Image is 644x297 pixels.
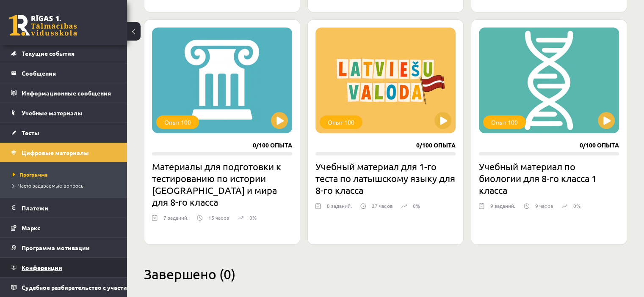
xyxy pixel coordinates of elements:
[490,202,515,209] font: 9 заданий.
[328,118,354,126] font: Опыт 100
[11,103,116,123] a: Учебные материалы
[479,161,597,196] font: Учебный материал по биологии для 8-го класса 1 класса
[573,202,580,209] font: 0%
[19,171,48,178] font: Программа
[144,266,235,282] font: Завершено (0)
[22,89,111,97] font: Информационные сообщения
[164,118,191,126] font: Опыт 100
[22,283,185,291] font: Судебное разбирательство с участием [PERSON_NAME]
[22,264,62,271] font: Конференции
[11,198,116,218] a: Платежи
[11,218,116,237] a: Маркс
[163,214,188,221] font: 7 заданий.
[535,202,553,209] font: 9 часов
[22,224,40,232] font: Маркс
[11,44,116,63] a: Текущие события
[327,202,352,209] font: 8 заданий.
[22,244,90,251] font: Программа мотивации
[9,15,77,36] a: Рижская 1-я средняя школа заочного обучения
[13,171,119,178] a: Программа
[22,69,56,77] font: Сообщения
[11,258,116,277] a: Конференции
[22,49,75,57] font: Текущие события
[11,238,116,257] a: Программа мотивации
[22,109,83,117] font: Учебные материалы
[22,129,39,136] font: Тесты
[372,202,393,209] font: 27 часов
[208,214,229,221] font: 15 часов
[18,182,85,189] font: Часто задаваемые вопросы
[11,143,116,162] a: Цифровые материалы
[11,278,116,297] a: Судебное разбирательство с участием [PERSON_NAME]
[491,118,518,126] font: Опыт 100
[22,204,48,212] font: Платежи
[152,161,281,207] font: Материалы для подготовки к тестированию по истории [GEOGRAPHIC_DATA] и мира для 8-го класса
[22,149,89,156] font: Цифровые материалы
[249,214,257,221] font: 0%
[413,202,420,209] font: 0%
[11,123,116,142] a: Тесты
[13,182,119,189] a: Часто задаваемые вопросы
[315,161,455,196] font: Учебный материал для 1-го теста по латышскому языку для 8-го класса
[11,83,116,103] a: Информационные сообщения
[11,63,116,83] a: Сообщения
